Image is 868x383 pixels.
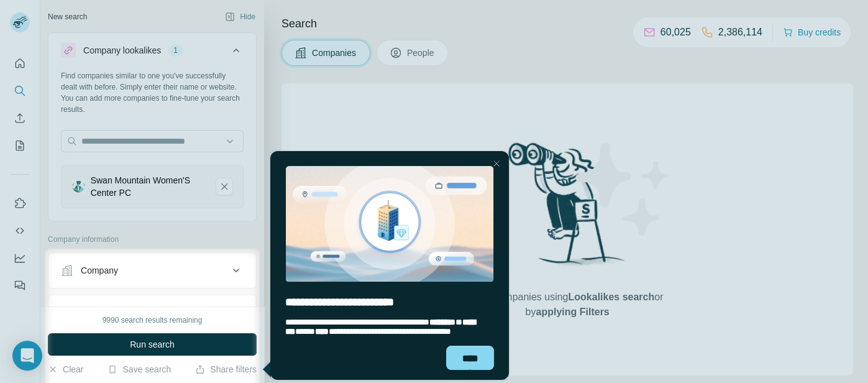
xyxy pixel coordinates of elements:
button: Share filters [195,363,257,376]
button: Run search [48,333,257,356]
button: Company [48,256,256,285]
span: Run search [130,338,175,351]
button: Industry [48,298,256,328]
div: Company [81,264,118,277]
button: Clear [48,363,83,376]
button: Save search [107,363,171,376]
div: 9990 search results remaining [103,315,203,326]
iframe: Tooltip [260,149,511,383]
